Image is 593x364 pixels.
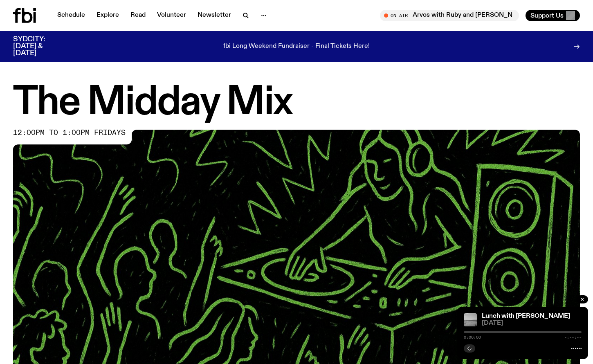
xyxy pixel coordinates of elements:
[564,335,582,339] span: -:--:--
[526,10,580,21] button: Support Us
[482,313,570,319] a: Lunch with [PERSON_NAME]
[193,10,236,21] a: Newsletter
[223,43,370,50] p: fbi Long Weekend Fundraiser - Final Tickets Here!
[92,10,124,21] a: Explore
[152,10,191,21] a: Volunteer
[482,320,582,326] span: [DATE]
[464,335,481,339] span: 0:00:00
[52,10,90,21] a: Schedule
[380,10,519,21] button: On AirArvos with Ruby and [PERSON_NAME]
[530,12,564,19] span: Support Us
[13,130,126,136] span: 12:00pm to 1:00pm fridays
[13,85,580,121] h1: The Midday Mix
[13,36,65,57] h3: SYDCITY: [DATE] & [DATE]
[126,10,150,21] a: Read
